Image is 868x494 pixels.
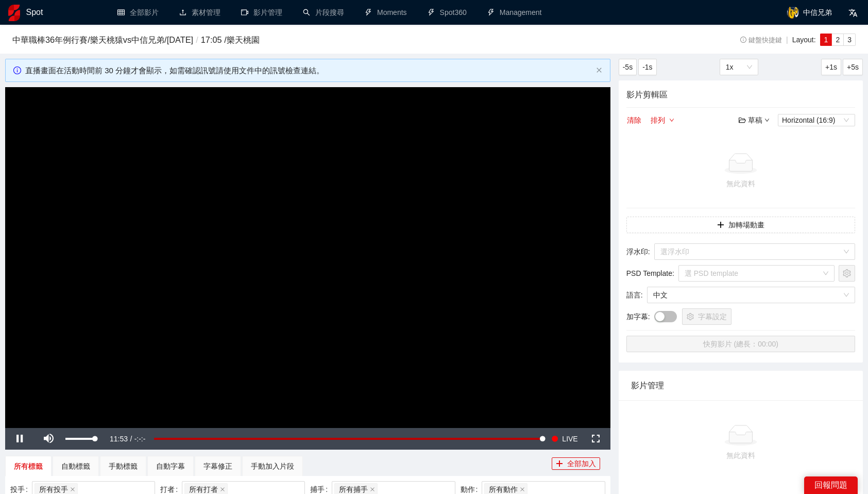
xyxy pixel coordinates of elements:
[740,37,747,43] span: info-circle
[562,428,577,450] span: LIVE
[626,217,855,233] button: plus加轉場動畫
[619,59,637,75] button: -5s
[13,67,21,74] span: info-circle
[596,67,602,74] button: close
[134,435,146,443] span: -:-:-
[626,246,650,257] span: 浮水印 :
[843,59,863,75] button: +5s
[130,435,132,443] span: /
[804,476,858,494] div: 回報問題
[193,35,201,44] span: /
[156,460,185,472] div: 自動字幕
[626,311,650,322] span: 加字幕 :
[836,36,840,44] span: 2
[8,5,20,21] img: logo
[70,487,75,492] span: close
[726,59,752,75] span: 1x
[520,487,525,492] span: close
[241,8,282,17] a: video-camera影片管理
[370,487,375,492] span: close
[792,36,816,44] span: Layout:
[825,61,837,73] span: +1s
[682,308,731,325] button: setting字幕設定
[739,114,770,126] div: 草稿
[847,36,852,44] span: 3
[787,6,799,19] img: avatar
[14,460,43,472] div: 所有標籤
[631,178,851,189] div: 無此資料
[740,37,782,44] span: 鍵盤快捷鍵
[428,8,467,17] a: thunderboltSpot360
[365,8,407,17] a: thunderboltMoments
[12,34,686,47] h3: 中華職棒36年例行賽 / 樂天桃猿 vs 中信兄弟 / [DATE] 17:05 / 樂天桃園
[582,428,610,450] button: Fullscreen
[847,61,859,73] span: +5s
[117,8,159,17] a: table全部影片
[824,36,828,44] span: 1
[653,287,849,303] span: 中文
[635,450,847,461] div: 無此資料
[839,265,855,282] button: setting
[548,428,581,450] button: Seek to live, currently playing live
[109,460,138,472] div: 手動標籤
[650,114,675,126] button: 排列down
[642,61,652,73] span: -1s
[487,8,542,17] a: thunderboltManagement
[717,221,724,229] span: plus
[638,59,656,75] button: -1s
[154,438,542,440] div: Progress Bar
[596,67,602,73] span: close
[626,336,855,352] button: 快剪影片 (總長：00:00)
[65,438,95,440] div: Volume Level
[626,114,642,126] button: 清除
[786,36,788,44] span: |
[821,59,841,75] button: +1s
[626,268,674,279] span: PSD Template :
[552,457,600,470] button: plus全部加入
[303,8,344,17] a: search片段搜尋
[626,289,643,301] span: 語言 :
[220,487,225,492] span: close
[626,88,855,101] h4: 影片剪輯區
[61,460,90,472] div: 自動標籤
[251,460,294,472] div: 手動加入片段
[179,8,220,17] a: upload素材管理
[631,371,850,400] div: 影片管理
[764,118,770,123] span: down
[34,428,63,450] button: Mute
[623,61,633,73] span: -5s
[5,428,34,450] button: Pause
[556,460,563,468] span: plus
[5,87,610,428] div: Video Player
[25,64,592,77] div: 直播畫面在活動時間前 30 分鐘才會顯示，如需確認訊號請使用文件中的訊號檢查連結。
[110,435,128,443] span: 11:53
[203,460,232,472] div: 字幕修正
[739,117,746,124] span: folder-open
[669,118,674,124] span: down
[782,114,851,126] span: Horizontal (16:9)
